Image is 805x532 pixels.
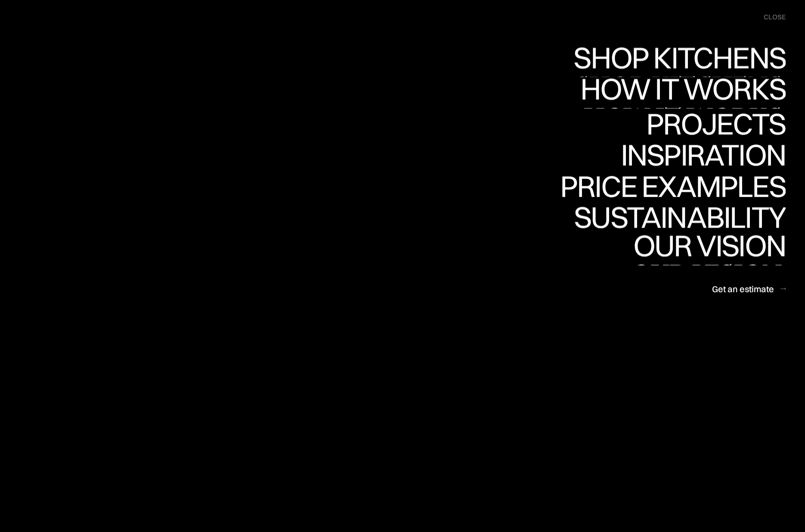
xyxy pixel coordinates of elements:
div: Shop Kitchens [569,73,786,103]
div: Price examples [560,171,786,201]
a: SustainabilitySustainability [567,202,786,234]
a: Shop KitchensShop Kitchens [569,46,786,77]
a: ProjectsProjects [646,109,786,140]
div: Inspiration [609,140,786,170]
div: How it works [578,104,786,134]
div: Sustainability [567,202,786,232]
a: InspirationInspiration [609,140,786,171]
a: Get an estimate [712,278,786,299]
div: Projects [646,139,786,169]
a: Our visionOur vision [626,234,786,265]
div: menu [755,9,786,26]
div: Price examples [560,201,786,231]
div: How it works [578,74,786,104]
div: Shop Kitchens [569,43,786,73]
div: Get an estimate [712,283,774,295]
a: Price examplesPrice examples [560,171,786,202]
div: Sustainability [567,232,786,262]
div: Projects [646,109,786,139]
div: Our vision [626,230,786,261]
div: Our vision [626,261,786,291]
a: How it worksHow it works [578,77,786,109]
div: Inspiration [609,170,786,200]
div: close [764,12,786,22]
